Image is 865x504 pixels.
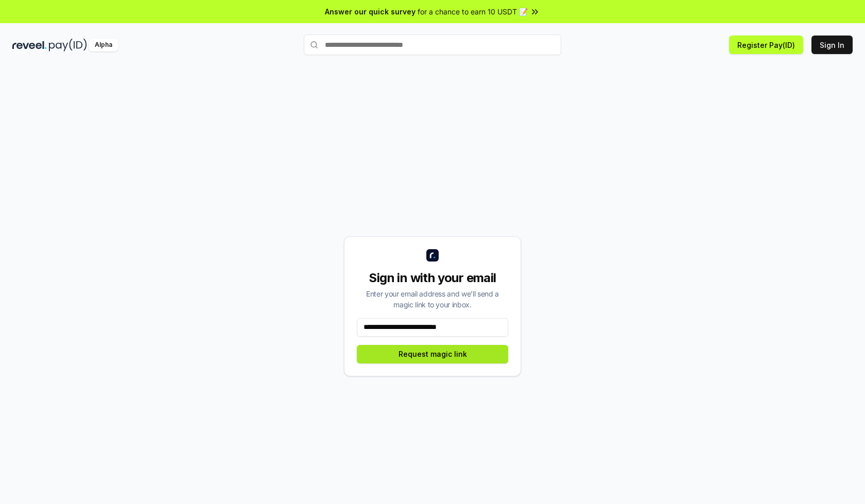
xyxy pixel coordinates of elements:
button: Request magic link [357,345,508,363]
img: reveel_dark [12,39,47,51]
div: Enter your email address and we’ll send a magic link to your inbox. [357,288,508,310]
img: logo_small [426,249,439,262]
span: Answer our quick survey [325,6,416,17]
img: pay_id [49,39,87,51]
span: for a chance to earn 10 USDT 📝 [418,6,528,17]
div: Sign in with your email [357,270,508,286]
button: Register Pay(ID) [729,36,803,54]
button: Sign In [811,36,853,54]
div: Alpha [89,39,118,51]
